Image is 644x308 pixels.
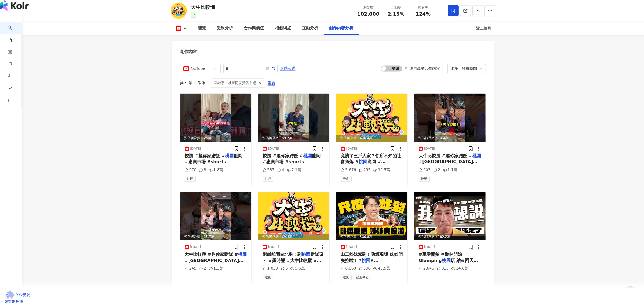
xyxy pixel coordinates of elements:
img: KOL Avatar [171,3,187,19]
div: 觀看率 [413,5,434,10]
span: 美食 [341,176,352,182]
img: post-image [336,192,408,240]
div: 270 [185,168,197,173]
div: 互動分析 [302,25,318,32]
img: post-image [414,192,486,240]
img: post-image [258,192,329,240]
div: 3 [199,168,206,173]
span: 大牛比較攬 #趣你家蹭飯 # [185,252,238,257]
div: 2,646 [419,266,434,271]
mark: 桃園 [359,159,367,165]
div: YouTube [190,64,207,73]
div: AI 篩選商業合作內容 [405,67,440,71]
div: post-image預估觸及數：406.4萬 [336,94,408,142]
mark: 桃園 [362,258,370,263]
div: 預估觸及數：406.4萬 [336,135,408,142]
span: 竟擠了三戶人家？你所不知的社會角落 # [341,153,401,165]
div: 預估觸及數：506.8萬 [336,234,408,241]
span: 運動 [419,176,430,182]
div: 預估觸及數：13.4萬 [414,135,486,142]
span: rise [8,83,12,95]
div: 203 [419,168,431,173]
span: 124% [416,11,431,17]
div: 創作內容 [180,49,197,55]
span: 運動 [263,275,273,281]
div: 總覽 [198,25,206,32]
div: 587 [263,168,275,173]
mark: 桃園 [238,252,247,257]
span: 102,000 [357,11,379,17]
div: 32.5萬 [373,168,390,173]
span: #重零開始 #叢林開始Glamping [419,252,462,263]
div: 排序：發布時間 [451,64,478,73]
div: 預估觸及數：23萬 [180,135,252,142]
div: 互動率 [386,5,407,10]
mark: 桃園 [303,153,312,159]
img: chrome extension [4,291,15,299]
div: post-image預估觸及數：15.7萬 [180,192,252,240]
div: 1.1萬 [443,168,457,173]
span: 財經 [263,176,273,182]
div: 預估觸及數：182.2萬 [414,234,486,241]
div: 5,676 [341,168,356,173]
div: post-image預估觸及數：13.4萬 [414,94,486,142]
mark: 桃園 [442,258,451,263]
div: 396 [359,266,371,271]
div: 5.6萬 [290,266,305,271]
mark: 桃園 [302,252,310,257]
mark: 桃園 [472,153,481,159]
img: post-image [180,192,252,240]
div: 共 9 筆 ， 條件： [180,79,486,88]
div: 1,039 [263,266,278,271]
img: post-image [414,94,486,142]
img: post-image [180,94,252,142]
div: 大牛比較懶 [191,4,215,11]
div: 相似網紅 [275,25,291,32]
button: 進階篩選 [280,64,296,73]
img: post-image [336,94,408,142]
div: 創作內容分析 [329,25,354,32]
div: 6,860 [341,266,356,271]
div: 追蹤數 [357,5,379,10]
div: post-image預估觸及數：23萬 [180,94,252,142]
div: post-image預估觸及數：89.2萬 [258,94,329,142]
span: #[GEOGRAPHIC_DATA] #shorts [185,258,243,269]
span: #[GEOGRAPHIC_DATA] #shorts [419,159,477,171]
div: 近三個月 [476,24,495,33]
img: post-image [258,94,329,142]
span: 龍岡 #[GEOGRAPHIC_DATA]#羅時豐 #大牛比較 [341,159,399,177]
div: [DATE] [190,147,201,151]
span: 2.15% [388,11,404,17]
span: 立即安裝 瀏覽器外掛 [4,293,30,304]
div: post-image預估觸及數：182.2萬 [414,192,486,240]
div: [DATE] [268,147,279,151]
div: 315 [437,266,449,271]
div: 預估觸及數：69.4萬 [258,234,329,241]
div: post-image預估觸及數：506.8萬 [336,192,408,240]
div: [DATE] [346,245,357,250]
div: [DATE] [346,147,357,151]
span: 大牛比較攬 #趣你家蹭飯 # [419,153,472,159]
div: [DATE] [424,147,435,151]
div: 7.1萬 [287,168,301,173]
span: 關鍵字：桃園同安黃昏市場 [214,80,256,86]
div: 受眾分析 [217,25,233,32]
span: 進階篩選 [280,64,296,73]
a: chrome extension立即安裝 瀏覽器外掛 [4,291,640,304]
span: close-circle [266,66,269,71]
span: 運動 [341,275,352,281]
span: 蹭飯囉～ #羅時豐 #大牛比較攬 #趣你家蹭飯 # [263,252,323,269]
button: 重置 [267,79,276,88]
span: close-circle [266,67,269,70]
span: 較攬 #趣你家蹭飯 # [185,153,225,159]
div: 245 [185,266,197,271]
span: 山三姊妹駕到！嗨爆現場 姊姊們失控啦！# [341,252,403,263]
span: 登山攀岩 [354,275,371,281]
div: [DATE] [268,245,279,250]
mark: 桃園 [225,153,234,159]
div: post-image預估觸及數：69.4萬 [258,192,329,240]
div: 295 [359,168,371,173]
span: 財經 [185,176,196,182]
a: search [8,22,18,43]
